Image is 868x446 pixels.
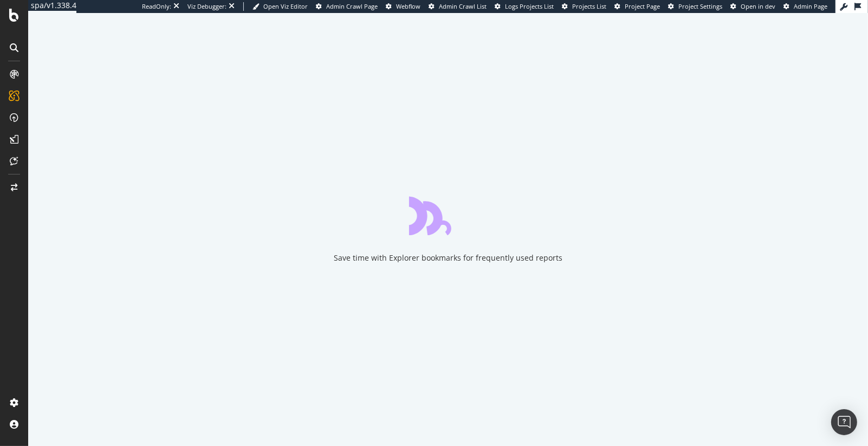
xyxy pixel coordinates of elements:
[668,2,722,11] a: Project Settings
[614,2,660,11] a: Project Page
[187,2,226,11] div: Viz Debugger:
[794,2,827,10] span: Admin Page
[562,2,606,11] a: Projects List
[263,2,308,10] span: Open Viz Editor
[730,2,775,11] a: Open in dev
[495,2,554,11] a: Logs Projects List
[741,2,775,10] span: Open in dev
[409,196,487,235] div: animation
[783,2,827,11] a: Admin Page
[831,409,857,435] div: Open Intercom Messenger
[326,2,378,10] span: Admin Crawl Page
[429,2,487,11] a: Admin Crawl List
[252,2,308,11] a: Open Viz Editor
[678,2,722,10] span: Project Settings
[572,2,606,10] span: Projects List
[505,2,554,10] span: Logs Projects List
[316,2,378,11] a: Admin Crawl Page
[334,253,562,263] div: Save time with Explorer bookmarks for frequently used reports
[142,2,171,11] div: ReadOnly:
[439,2,487,10] span: Admin Crawl List
[386,2,420,11] a: Webflow
[625,2,660,10] span: Project Page
[396,2,420,10] span: Webflow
